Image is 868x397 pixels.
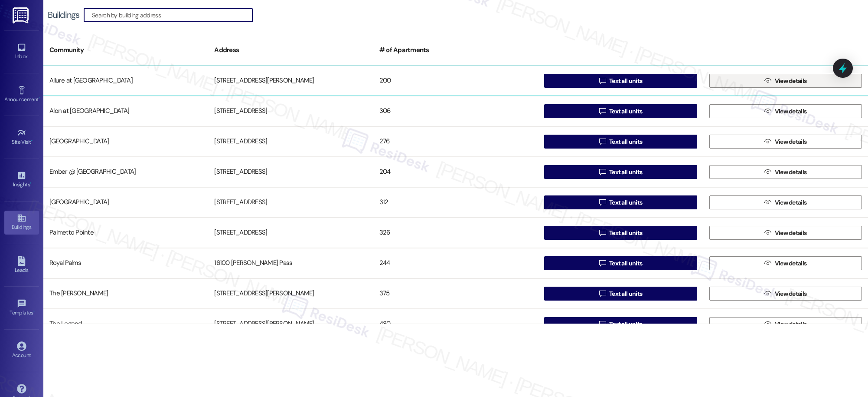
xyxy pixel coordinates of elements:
i:  [764,169,771,175]
a: Account [4,339,39,362]
div: 276 [373,133,538,150]
span: View details [775,198,807,207]
span: Text all units [609,259,642,268]
button: Text all units [544,287,697,301]
div: The [PERSON_NAME] [43,285,208,302]
span: Text all units [609,76,642,86]
i:  [599,138,606,145]
img: ResiDesk Logo [13,7,30,23]
div: 200 [373,72,538,89]
button: View details [709,104,862,118]
div: Allure at [GEOGRAPHIC_DATA] [43,72,208,89]
div: [GEOGRAPHIC_DATA] [43,133,208,150]
div: 312 [373,194,538,211]
input: Search by building address [92,9,252,21]
i:  [599,290,606,297]
span: View details [775,168,807,177]
div: [STREET_ADDRESS][PERSON_NAME] [208,72,373,89]
div: Palmetto Pointe [43,224,208,242]
div: [STREET_ADDRESS] [208,163,373,181]
i:  [764,290,771,297]
span: Text all units [609,289,642,298]
div: [GEOGRAPHIC_DATA] [43,194,208,211]
i:  [764,77,771,84]
div: 326 [373,224,538,242]
button: Text all units [544,256,697,270]
i:  [599,77,606,84]
button: Text all units [544,226,697,240]
i:  [599,229,606,236]
i:  [599,321,606,328]
a: Site Visit • [4,126,39,149]
div: Royal Palms [43,255,208,272]
div: [STREET_ADDRESS][PERSON_NAME] [208,315,373,333]
div: 375 [373,285,538,302]
span: Text all units [609,168,642,177]
i:  [599,199,606,206]
div: Alon at [GEOGRAPHIC_DATA] [43,103,208,120]
span: Text all units [609,107,642,116]
div: 480 [373,315,538,333]
span: View details [775,137,807,146]
i:  [764,321,771,328]
i:  [764,199,771,206]
button: View details [709,165,862,179]
div: [STREET_ADDRESS][PERSON_NAME] [208,285,373,302]
span: • [39,95,40,101]
span: View details [775,76,807,86]
span: • [33,308,35,314]
button: Text all units [544,165,697,179]
a: Insights • [4,168,39,192]
button: View details [709,195,862,209]
span: Text all units [609,320,642,329]
button: Text all units [544,74,697,88]
span: Text all units [609,198,642,207]
div: Community [43,40,208,61]
i:  [599,108,606,115]
i:  [764,260,771,267]
span: View details [775,107,807,116]
div: 16100 [PERSON_NAME] Pass [208,255,373,272]
div: Buildings [48,10,79,20]
i:  [764,138,771,145]
span: View details [775,259,807,268]
div: # of Apartments [373,40,538,61]
span: View details [775,320,807,329]
button: Text all units [544,135,697,149]
div: 306 [373,103,538,120]
button: View details [709,135,862,149]
button: View details [709,287,862,301]
a: Leads [4,254,39,277]
span: Text all units [609,137,642,146]
a: Buildings [4,211,39,234]
div: 244 [373,255,538,272]
button: View details [709,317,862,331]
i:  [599,260,606,267]
div: [STREET_ADDRESS] [208,133,373,150]
i:  [599,169,606,175]
div: [STREET_ADDRESS] [208,103,373,120]
button: View details [709,226,862,240]
span: View details [775,289,807,298]
div: Address [208,40,373,61]
a: Templates • [4,296,39,320]
button: View details [709,74,862,88]
div: The Legend [43,315,208,333]
i:  [764,108,771,115]
div: 204 [373,163,538,181]
span: View details [775,228,807,238]
div: [STREET_ADDRESS] [208,224,373,242]
span: Text all units [609,228,642,238]
span: • [30,180,31,186]
span: • [31,138,33,144]
button: Text all units [544,195,697,209]
button: Text all units [544,317,697,331]
a: Inbox [4,40,39,63]
div: [STREET_ADDRESS] [208,194,373,211]
i:  [764,229,771,236]
button: Text all units [544,104,697,118]
div: Ember @ [GEOGRAPHIC_DATA] [43,163,208,181]
button: View details [709,256,862,270]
